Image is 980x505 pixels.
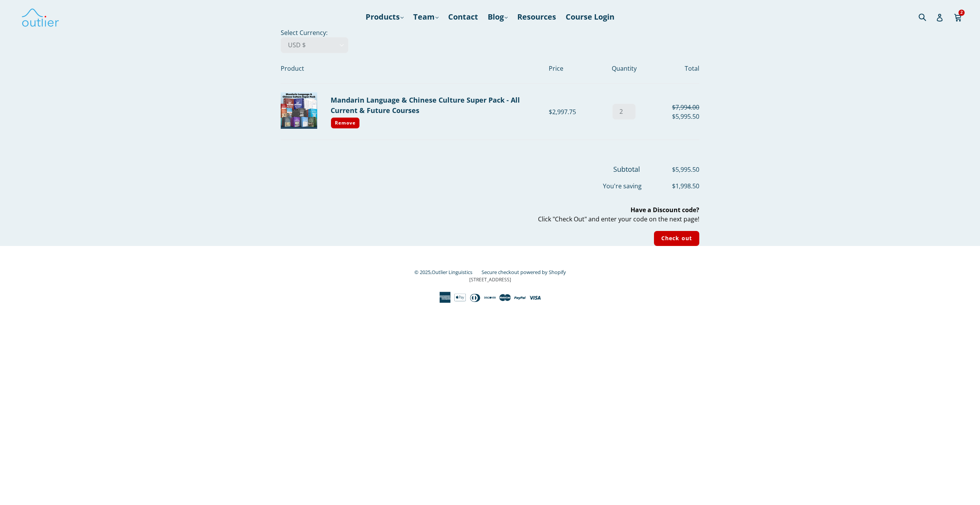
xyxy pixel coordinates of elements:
span: 2 [958,10,965,15]
img: Outlier Linguistics [21,6,60,28]
small: © 2025, [414,269,480,276]
th: Price [549,53,600,84]
a: Course Login [562,10,618,24]
p: Click "Check Out" and enter your code on the next page! [281,205,699,224]
span: $1,998.50 [642,181,699,191]
div: $7,994.00 [648,103,699,112]
input: Check out [654,231,699,246]
div: $5,995.50 [648,112,699,121]
div: Select Currency: [260,28,720,246]
a: Mandarin Language & Chinese Culture Super Pack - All Current & Future Courses [331,95,520,115]
a: Blog [484,10,512,24]
a: Secure checkout powered by Shopify [482,269,566,276]
span: $5,995.50 [642,165,699,174]
a: Outlier Linguistics [432,269,472,276]
th: Quantity [600,53,647,84]
a: Team [409,10,442,24]
p: [STREET_ADDRESS] [281,276,699,283]
input: Search [917,9,938,25]
a: Contact [444,10,482,24]
div: You're saving [281,174,699,191]
a: 2 [954,8,963,26]
img: Mandarin Language & Chinese Culture Super Pack - All Current & Future Courses [281,92,317,129]
a: Resources [513,10,560,24]
th: Total [648,53,699,84]
span: Subtotal [613,164,640,174]
div: $2,997.75 [549,107,600,116]
b: Have a Discount code? [631,206,699,214]
th: Product [281,53,549,84]
a: Products [362,10,407,24]
a: Remove [331,117,360,129]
